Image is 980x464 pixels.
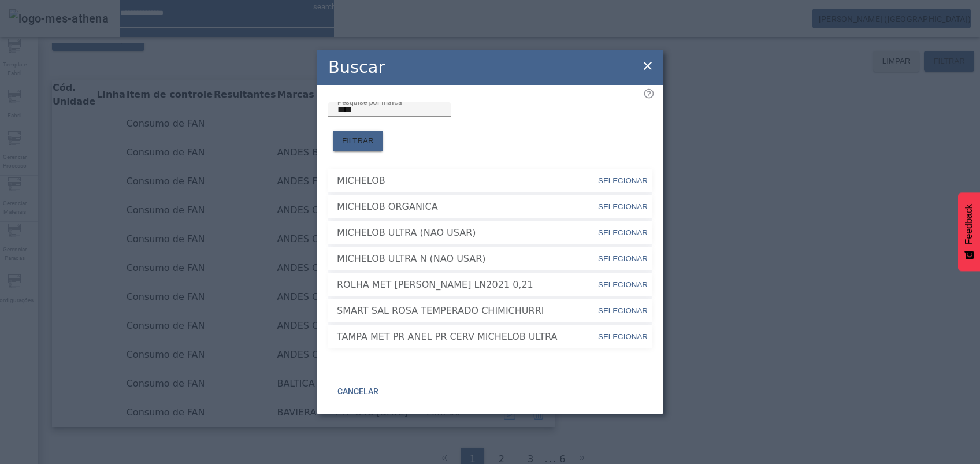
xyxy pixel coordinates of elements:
button: CANCELAR [328,381,388,402]
h2: Buscar [328,55,385,80]
span: ROLHA MET [PERSON_NAME] LN2021 0,21 [337,278,597,292]
button: SELECIONAR [597,326,649,347]
button: SELECIONAR [597,170,649,191]
span: SELECIONAR [598,176,648,185]
button: Feedback - Mostrar pesquisa [958,192,980,271]
span: Feedback [964,204,974,244]
button: SELECIONAR [597,196,649,217]
span: MICHELOB ULTRA (NAO USAR) [337,226,597,240]
span: SELECIONAR [598,332,648,341]
span: SELECIONAR [598,228,648,237]
span: FILTRAR [342,135,374,147]
mat-label: Pesquise por marca [337,98,402,106]
button: SELECIONAR [597,274,649,295]
span: SMART SAL ROSA TEMPERADO CHIMICHURRI [337,304,597,318]
span: SELECIONAR [598,280,648,289]
button: SELECIONAR [597,248,649,269]
span: SELECIONAR [598,202,648,211]
span: MICHELOB ULTRA N (NAO USAR) [337,252,597,266]
span: TAMPA MET PR ANEL PR CERV MICHELOB ULTRA [337,330,597,344]
span: CANCELAR [337,386,378,398]
button: SELECIONAR [597,222,649,243]
span: MICHELOB [337,174,597,188]
button: SELECIONAR [597,300,649,321]
button: FILTRAR [333,131,383,151]
span: SELECIONAR [598,254,648,263]
span: MICHELOB ORGANICA [337,200,597,214]
span: SELECIONAR [598,306,648,315]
